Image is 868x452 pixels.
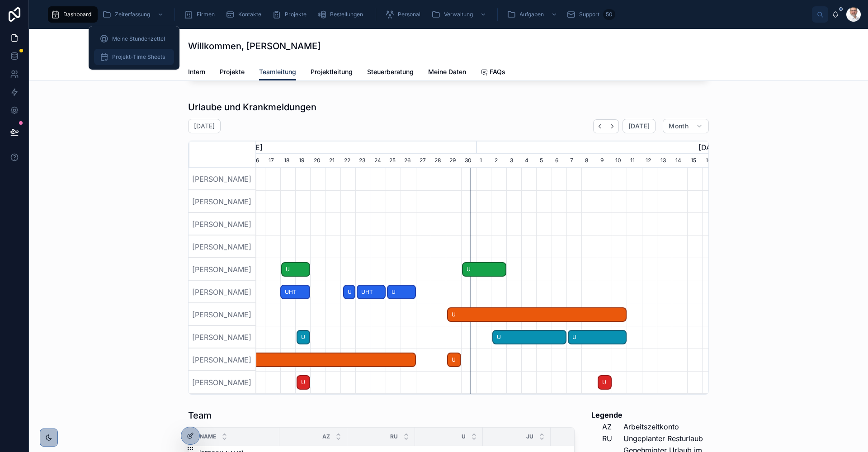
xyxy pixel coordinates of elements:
span: Bestellungen [330,11,363,18]
span: U [192,353,415,367]
th: Legende [591,409,623,421]
div: 8 [581,154,596,168]
div: 1 [476,154,491,168]
div: U [568,330,627,345]
div: U [447,353,461,367]
h2: [DATE] [194,122,215,131]
div: 19 [295,154,310,168]
div: 4 [521,154,536,168]
div: 15 [687,154,702,168]
div: [PERSON_NAME] [189,168,256,190]
a: Projekte [269,6,313,23]
a: Dashboard [48,6,98,23]
span: Aufgaben [519,11,544,18]
span: U [282,262,309,277]
span: U [448,353,460,367]
div: 9 [597,154,612,168]
a: Projekt-Time Sheets [94,49,174,65]
a: Steuerberatung [367,64,414,82]
div: [PERSON_NAME] [189,326,256,348]
div: 29 [446,154,461,168]
div: 18 [280,154,295,168]
div: 30 [461,154,476,168]
a: Meine Stundenzettel [94,31,174,47]
span: U [297,330,310,345]
div: 20 [310,154,325,168]
div: 23 [355,154,370,168]
div: U [281,262,310,277]
span: Steuerberatung [367,67,414,76]
span: Teamleitung [259,67,296,76]
div: 27 [416,154,431,168]
div: 10 [612,154,627,168]
div: 6 [552,154,566,168]
a: Kontakte [223,6,268,23]
div: UHT [280,285,311,300]
button: [DATE] [623,119,656,133]
span: U [297,375,310,390]
span: U [344,285,355,300]
td: Arbeitszeitkonto [623,421,709,433]
span: Support [579,11,599,18]
div: 25 [386,154,401,168]
div: U [387,285,416,300]
span: Projekte [285,11,307,18]
a: Personal [382,6,427,23]
div: scrollable content [43,5,812,24]
span: Kontakte [238,11,261,18]
span: U [493,330,566,345]
div: U [297,375,311,390]
div: 22 [340,154,355,168]
span: U [599,375,611,390]
span: Projekte [220,67,245,76]
div: 3 [506,154,521,168]
a: Support50 [564,6,618,23]
span: AZ [322,433,330,440]
a: Intern [188,64,205,82]
div: 13 [657,154,672,168]
span: Intern [188,67,205,76]
span: U [462,433,466,440]
h1: Willkommen, [PERSON_NAME] [188,40,321,52]
div: 11 [627,154,642,168]
span: Projekt-Time Sheets [112,53,165,61]
div: [PERSON_NAME] [189,371,256,394]
span: Dashboard [63,11,91,18]
span: Projektleitung [311,67,353,76]
div: 16 [702,154,717,168]
a: Zeiterfassung [99,6,168,23]
span: U [388,285,415,300]
button: Month [663,119,709,133]
h1: Urlaube und Krankmeldungen [188,101,316,113]
div: 5 [536,154,551,168]
div: 28 [431,154,446,168]
div: UHT [357,285,386,300]
a: Aufgaben [504,6,562,23]
div: 21 [325,154,340,168]
td: Ungeplanter Resturlaub [623,433,709,444]
span: Meine Daten [428,67,466,76]
td: RU [591,433,623,444]
span: Firmen [197,11,215,18]
span: U [448,307,626,322]
td: AZ [591,421,623,433]
div: [PERSON_NAME] [189,281,256,303]
span: UHT [358,285,385,300]
span: Name [200,433,216,440]
div: [PERSON_NAME] [189,348,256,371]
div: U [191,353,415,367]
span: U [569,330,626,345]
div: 7 [566,154,581,168]
a: Firmen [181,6,221,23]
div: U [297,330,311,345]
div: U [462,262,506,277]
div: [PERSON_NAME] [189,394,256,416]
span: [DATE] [628,122,650,130]
a: Verwaltung [429,6,491,23]
h1: Team [188,409,212,422]
span: Meine Stundenzettel [112,35,165,42]
div: U [598,375,612,390]
div: 14 [672,154,687,168]
span: UHT [281,285,310,300]
div: 24 [371,154,386,168]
